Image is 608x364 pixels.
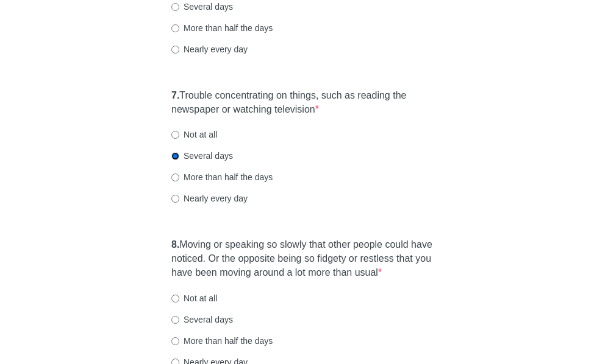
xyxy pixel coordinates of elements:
input: More than half the days [171,24,179,32]
input: Several days [171,3,179,11]
label: More than half the days [171,22,273,34]
label: Nearly every day [171,43,248,55]
strong: 7. [171,90,179,100]
input: Several days [171,152,179,160]
input: Nearly every day [171,195,179,203]
input: Nearly every day [171,46,179,54]
input: More than half the days [171,337,179,345]
label: Moving or speaking so slowly that other people could have noticed. Or the opposite being so fidge... [171,238,437,280]
label: Not at all [171,128,217,141]
label: Several days [171,313,233,326]
label: More than half the days [171,335,273,347]
label: Not at all [171,292,217,304]
label: Several days [171,1,233,13]
label: Nearly every day [171,192,248,205]
label: Trouble concentrating on things, such as reading the newspaper or watching television [171,89,437,117]
label: More than half the days [171,171,273,183]
strong: 8. [171,239,179,250]
input: Not at all [171,295,179,303]
input: Not at all [171,131,179,139]
input: More than half the days [171,173,179,181]
label: Several days [171,150,233,162]
input: Several days [171,316,179,324]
